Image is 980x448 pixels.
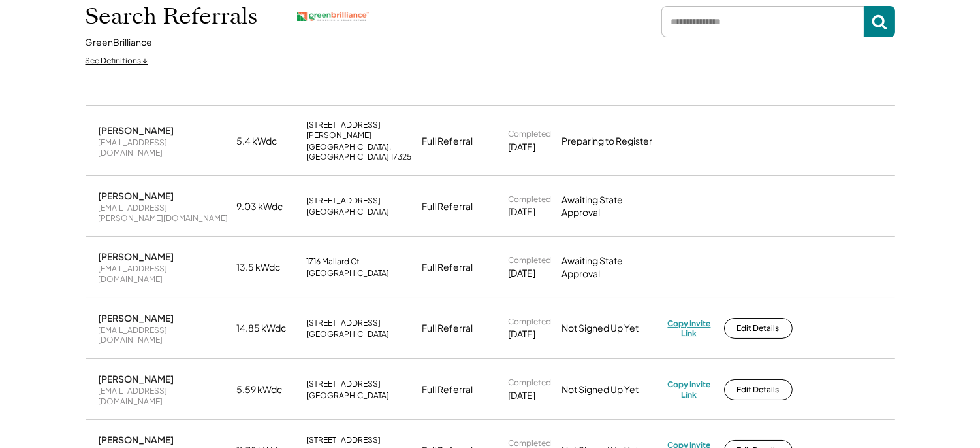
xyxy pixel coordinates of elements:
div: [GEOGRAPHIC_DATA] [307,329,390,339]
div: Not Signed Up Yet [562,322,660,335]
div: [DATE] [509,141,536,154]
div: [GEOGRAPHIC_DATA] [307,390,390,401]
div: Not Signed Up Yet [562,383,660,396]
div: Full Referral [422,322,473,335]
div: Domain: [DOMAIN_NAME] [34,34,144,44]
div: [DATE] [509,205,536,218]
div: [DATE] [509,328,536,341]
div: Awaiting State Approval [562,194,660,219]
div: Full Referral [422,135,473,148]
div: [EMAIL_ADDRESS][DOMAIN_NAME] [99,325,229,345]
div: [STREET_ADDRESS] [307,318,381,328]
div: [STREET_ADDRESS][PERSON_NAME] [307,120,415,140]
div: Full Referral [422,200,473,213]
div: [GEOGRAPHIC_DATA], [GEOGRAPHIC_DATA] 17325 [307,142,415,162]
div: [PERSON_NAME] [99,373,174,385]
div: Copy Invite Link [668,319,711,339]
div: Copy Invite Link [668,379,711,400]
div: [EMAIL_ADDRESS][PERSON_NAME][DOMAIN_NAME] [99,203,229,223]
div: [EMAIL_ADDRESS][DOMAIN_NAME] [99,264,229,284]
div: [GEOGRAPHIC_DATA] [307,207,390,217]
div: [STREET_ADDRESS] [307,435,381,445]
div: See Definitions ↓ [86,56,148,67]
div: Completed [509,255,552,266]
div: [PERSON_NAME] [99,312,174,324]
div: Domain Overview [50,77,117,86]
div: [STREET_ADDRESS] [307,196,381,206]
div: v 4.0.25 [37,21,64,31]
div: [EMAIL_ADDRESS][DOMAIN_NAME] [99,386,229,406]
img: tab_keywords_by_traffic_grey.svg [130,76,140,86]
div: Completed [509,317,552,327]
div: Preparing to Register [562,135,660,148]
div: [DATE] [509,389,536,402]
img: website_grey.svg [21,34,31,44]
h1: Search Referrals [86,3,258,30]
div: [GEOGRAPHIC_DATA] [307,268,390,279]
div: [PERSON_NAME] [99,124,174,136]
div: 14.85 kWdc [237,322,299,335]
img: logo_orange.svg [21,21,31,31]
div: [PERSON_NAME] [99,250,174,262]
div: 13.5 kWdc [237,261,299,274]
button: Edit Details [724,379,793,400]
div: Awaiting State Approval [562,254,660,280]
div: [STREET_ADDRESS] [307,379,381,389]
img: greenbrilliance.png [297,12,369,22]
div: Full Referral [422,261,473,274]
div: Keywords by Traffic [144,77,220,86]
div: [DATE] [509,267,536,280]
div: [PERSON_NAME] [99,190,174,201]
div: GreenBrilliance [86,36,153,49]
div: 9.03 kWdc [237,200,299,213]
div: Completed [509,129,552,139]
div: 1716 Mallard Ct [307,256,360,267]
img: tab_domain_overview_orange.svg [35,76,46,86]
div: [EMAIL_ADDRESS][DOMAIN_NAME] [99,137,229,158]
div: Completed [509,377,552,388]
div: 5.4 kWdc [237,135,299,148]
div: Full Referral [422,383,473,396]
button: Edit Details [724,318,793,339]
div: 5.59 kWdc [237,383,299,396]
div: Completed [509,194,552,205]
div: [PERSON_NAME] [99,434,174,445]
